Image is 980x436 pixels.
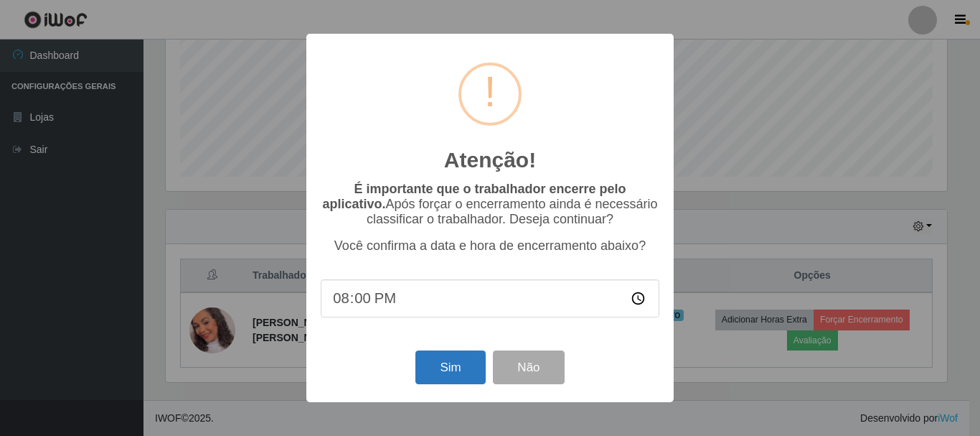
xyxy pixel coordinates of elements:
b: É importante que o trabalhador encerre pelo aplicativo. [322,182,626,211]
button: Não [493,351,564,384]
p: Você confirma a data e hora de encerramento abaixo? [321,238,659,254]
p: Após forçar o encerramento ainda é necessário classificar o trabalhador. Deseja continuar? [321,182,659,227]
button: Sim [415,351,485,384]
h2: Atenção! [444,147,536,173]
